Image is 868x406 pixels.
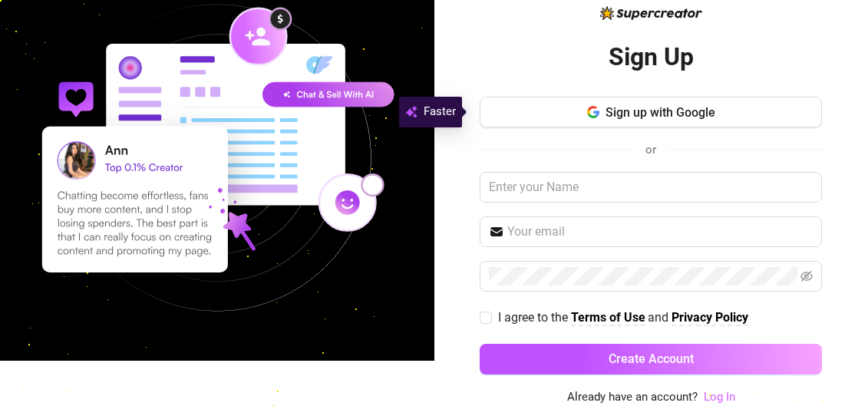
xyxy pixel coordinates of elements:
[571,310,645,325] strong: Terms of Use
[507,223,813,241] input: Your email
[648,310,672,325] span: and
[704,390,735,404] a: Log In
[600,6,702,20] img: logo-BBDzfeDw.svg
[571,310,645,326] a: Terms of Use
[800,270,813,282] span: eye-invisible
[498,310,571,325] span: I agree to the
[480,344,822,375] button: Create Account
[609,41,694,73] h2: Sign Up
[609,352,694,366] span: Create Account
[424,103,456,121] span: Faster
[672,310,748,326] a: Privacy Policy
[645,143,656,157] span: or
[480,97,822,127] button: Sign up with Google
[672,310,748,325] strong: Privacy Policy
[405,103,417,121] img: svg%3e
[606,105,715,120] span: Sign up with Google
[480,172,822,203] input: Enter your Name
